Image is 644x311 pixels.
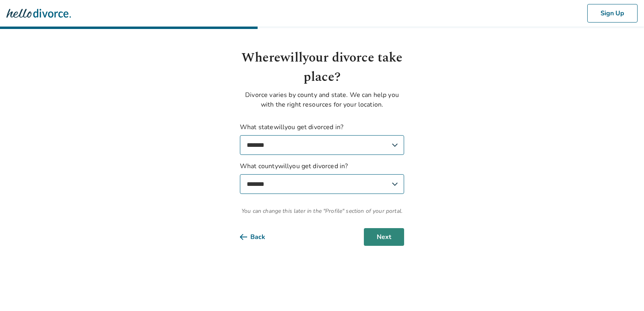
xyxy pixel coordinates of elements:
[240,135,404,155] select: What statewillyou get divorced in?
[240,161,404,194] label: What county will you get divorced in?
[587,4,638,23] button: Sign Up
[240,174,404,194] select: What countywillyou get divorced in?
[240,48,404,87] h1: Where will your divorce take place?
[240,90,404,109] p: Divorce varies by county and state. We can help you with the right resources for your location.
[604,272,644,311] iframe: Chat Widget
[240,207,404,215] span: You can change this later in the "Profile" section of your portal.
[240,122,404,155] label: What state will you get divorced in?
[240,228,278,246] button: Back
[364,228,404,246] button: Next
[6,5,71,21] img: Hello Divorce Logo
